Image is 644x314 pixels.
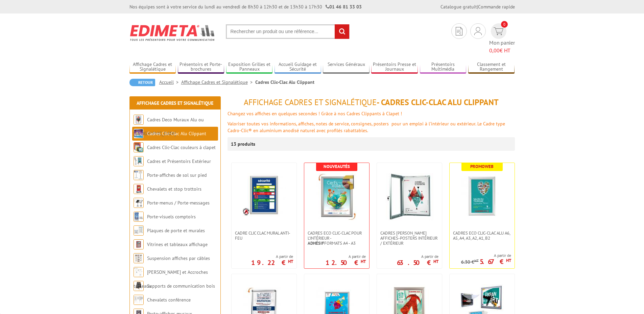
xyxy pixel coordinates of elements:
a: Accueil Guidage et Sécurité [275,62,321,73]
span: A partir de [397,254,438,259]
a: Cadres [PERSON_NAME] affiches-posters intérieur / extérieur [377,231,442,246]
img: devis rapide [494,27,503,35]
span: Affichage Cadres et Signalétique [244,97,377,107]
p: 13 produits [231,137,256,151]
img: Porte-affiches de sol sur pied [134,170,144,180]
li: Cadres Clic-Clac Alu Clippant [255,79,314,86]
a: Affichage Cadres et Signalétique [181,79,255,85]
img: Chevalets conférence [134,295,144,305]
a: Cadres Eco Clic-Clac pour l'intérieur -Adhésifformats A4 - A3 [304,231,369,246]
span: Cadres Eco Clic-Clac pour l'intérieur - formats A4 - A3 [308,231,366,246]
h1: - Cadres Clic-Clac Alu Clippant [228,98,515,107]
a: Présentoirs et Porte-brochures [178,62,224,73]
img: Cadres Clic-Clac couleurs à clapet [134,142,144,152]
img: devis rapide [456,27,462,35]
sup: HT [433,259,438,264]
a: Chevalets et stop trottoirs [147,186,201,192]
img: Cadres et Présentoirs Extérieur [134,156,144,166]
a: Cadre CLIC CLAC Mural ANTI-FEU [232,231,296,241]
img: Edimeta [129,20,216,45]
span: Cadre CLIC CLAC Mural ANTI-FEU [235,231,293,241]
a: Exposition Grilles et Panneaux [226,62,273,73]
span: 0,00 [489,47,500,54]
a: Vitrines et tableaux affichage [147,241,208,247]
img: Cadres Deco Muraux Alu ou Bois [134,115,144,125]
a: Présentoirs Multimédia [420,62,467,73]
img: Plaques de porte et murales [134,225,144,236]
a: Cadres et Présentoirs Extérieur [147,158,211,164]
a: Suspension affiches par câbles [147,255,210,261]
strong: Adhésif [308,240,324,246]
a: Commande rapide [478,4,515,10]
b: Nouveautés [324,164,350,169]
a: Supports de communication bois [147,283,215,289]
p: 12.50 € [326,261,366,265]
a: Affichage Cadres et Signalétique [129,62,176,73]
img: Porte-menus / Porte-messages [134,198,144,208]
a: Cadres Clic-Clac couleurs à clapet [147,144,216,150]
a: Classement et Rangement [468,62,515,73]
a: Services Généraux [323,62,369,73]
font: Valoriser toutes vos informations, affiches, notes de service, consignes, posters pour un emploi ... [228,121,505,134]
a: Cadres Eco Clic-Clac alu A6, A5, A4, A3, A2, A1, B2 [450,231,515,241]
img: Cadres Eco Clic-Clac alu A6, A5, A4, A3, A2, A1, B2 [458,173,506,220]
img: Vitrines et tableaux affichage [134,239,144,249]
b: Promoweb [470,164,494,169]
a: Porte-menus / Porte-messages [147,200,210,206]
p: 5.67 € [480,260,511,264]
a: devis rapide 0 Mon panier 0,00€ HT [489,23,515,54]
a: Porte-affiches de sol sur pied [147,172,207,178]
a: Retour [129,79,155,86]
a: Porte-visuels comptoirs [147,214,196,220]
a: Affichage Cadres et Signalétique [137,100,213,106]
a: Cadres Clic-Clac Alu Clippant [147,130,206,137]
span: € HT [489,47,515,54]
a: Cadres Deco Muraux Alu ou [GEOGRAPHIC_DATA] [134,117,204,137]
span: A partir de [326,254,366,259]
a: [PERSON_NAME] et Accroches tableaux [134,269,208,289]
div: Nos équipes sont à votre service du lundi au vendredi de 8h30 à 12h30 et de 13h30 à 17h30 [129,3,362,10]
img: Porte-visuels comptoirs [134,212,144,222]
span: Mon panier [489,39,515,54]
a: Chevalets conférence [147,297,191,303]
sup: HT [474,258,479,263]
img: Cimaises et Accroches tableaux [134,267,144,277]
span: A partir de [461,253,511,258]
p: 63.50 € [397,261,438,265]
img: Cadre CLIC CLAC Mural ANTI-FEU [242,173,286,217]
a: Catalogue gratuit [440,4,477,10]
span: Cadres Eco Clic-Clac alu A6, A5, A4, A3, A2, A1, B2 [453,231,511,241]
span: A partir de [251,254,293,259]
div: | [440,3,515,10]
input: Rechercher un produit ou une référence... [226,24,350,39]
span: 0 [501,21,508,28]
input: rechercher [335,24,349,39]
a: Accueil [159,79,181,85]
sup: HT [361,259,366,264]
a: Plaques de porte et murales [147,227,205,234]
sup: HT [506,258,511,263]
p: 19.22 € [251,261,293,265]
img: Cadres Eco Clic-Clac pour l'intérieur - <strong>Adhésif</strong> formats A4 - A3 [313,173,360,220]
p: 6.30 € [461,260,479,265]
img: devis rapide [474,27,482,35]
strong: 01 46 81 33 03 [326,4,362,10]
span: Cadres [PERSON_NAME] affiches-posters intérieur / extérieur [380,231,438,246]
sup: HT [288,259,293,264]
font: Changez vos affiches en quelques secondes ! Grâce à nos Cadres Clippants à Clapet ! [228,111,402,117]
img: Cadres vitrines affiches-posters intérieur / extérieur [386,173,433,220]
img: Chevalets et stop trottoirs [134,184,144,194]
a: Présentoirs Presse et Journaux [371,62,418,73]
img: Suspension affiches par câbles [134,253,144,263]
